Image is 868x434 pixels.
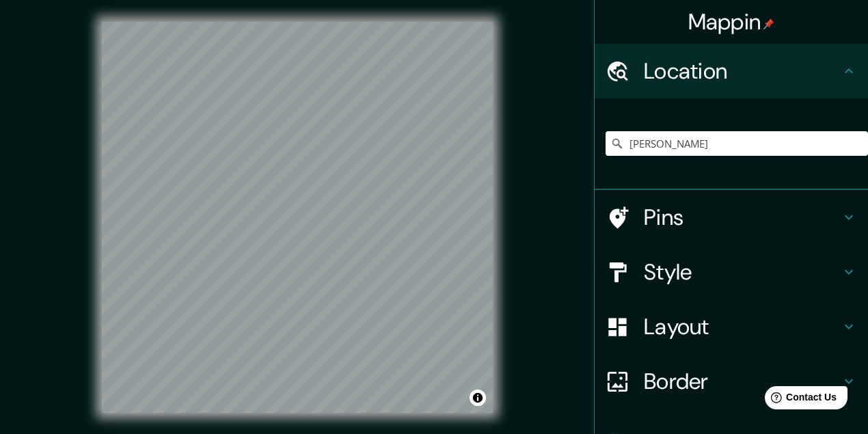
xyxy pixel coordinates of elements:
h4: Border [644,368,841,395]
h4: Mappin [688,8,775,36]
canvas: Map [102,22,493,413]
h4: Style [644,258,841,286]
div: Border [595,354,868,409]
button: Toggle attribution [470,390,486,406]
h4: Pins [644,204,841,231]
h4: Location [644,57,841,85]
div: Layout [595,299,868,354]
input: Pick your city or area [606,131,868,156]
img: pin-icon.png [763,18,774,29]
div: Style [595,245,868,299]
div: Pins [595,190,868,245]
h4: Layout [644,313,841,340]
iframe: Help widget launcher [746,381,853,419]
div: Location [595,44,868,98]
